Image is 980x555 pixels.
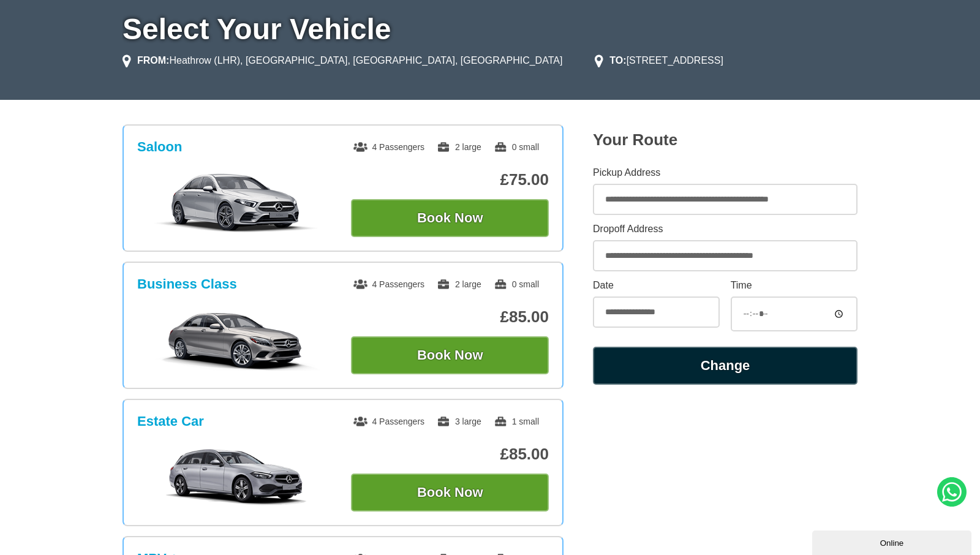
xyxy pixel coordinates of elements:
h3: Business Class [137,276,237,292]
span: 2 large [437,142,481,152]
label: Date [593,281,720,290]
span: 2 large [437,279,481,289]
span: 1 small [494,417,539,426]
span: 0 small [494,279,539,289]
strong: FROM: [137,55,169,66]
li: Heathrow (LHR), [GEOGRAPHIC_DATA], [GEOGRAPHIC_DATA], [GEOGRAPHIC_DATA] [123,53,562,68]
span: 3 large [437,417,481,426]
p: £85.00 [351,308,549,327]
label: Dropoff Address [593,224,858,234]
span: 0 small [494,142,539,152]
button: Book Now [351,336,549,374]
h1: Select Your Vehicle [123,15,858,44]
label: Time [731,281,858,290]
strong: TO: [609,55,626,66]
label: Pickup Address [593,168,858,178]
span: 4 Passengers [353,279,424,289]
span: 4 Passengers [353,142,424,152]
h3: Estate Car [137,413,204,429]
button: Book Now [351,474,549,512]
p: £75.00 [351,170,549,189]
img: Business Class [144,309,328,371]
img: Saloon [144,172,328,233]
iframe: chat widget [812,528,974,555]
h2: Your Route [593,130,858,149]
img: Estate Car [144,447,328,508]
button: Change [593,347,858,385]
button: Book Now [351,199,549,237]
h3: Saloon [137,139,182,155]
p: £85.00 [351,445,549,464]
li: [STREET_ADDRESS] [595,53,723,68]
span: 4 Passengers [353,417,424,426]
